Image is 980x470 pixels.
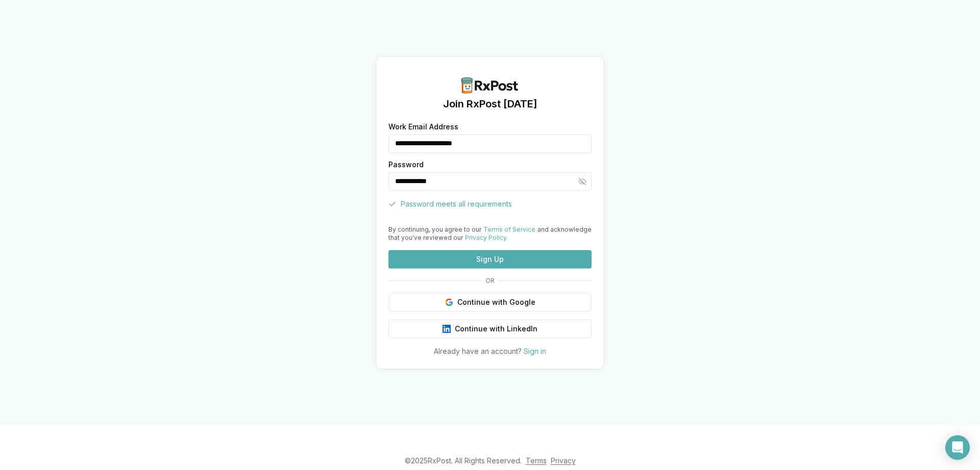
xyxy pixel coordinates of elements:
[465,234,508,241] a: Privacy Policy.
[443,325,451,333] img: LinkedIn
[481,277,499,285] span: OR
[388,293,592,311] button: Continue with Google
[573,172,592,191] button: Hide password
[526,456,547,465] a: Terms
[388,226,592,242] div: By continuing, you agree to our and acknowledge that you've reviewed our
[443,97,537,111] h1: Join RxPost [DATE]
[388,320,592,338] button: Continue with LinkedIn
[483,226,535,233] a: Terms of Service
[551,456,576,465] a: Privacy
[401,199,512,209] span: Password meets all requirements
[457,77,523,94] img: RxPost Logo
[945,435,970,460] div: Open Intercom Messenger
[388,161,592,168] label: Password
[388,250,592,268] button: Sign Up
[388,123,592,130] label: Work Email Address
[445,298,453,306] img: Google
[434,347,522,355] span: Already have an account?
[524,347,546,355] a: Sign in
